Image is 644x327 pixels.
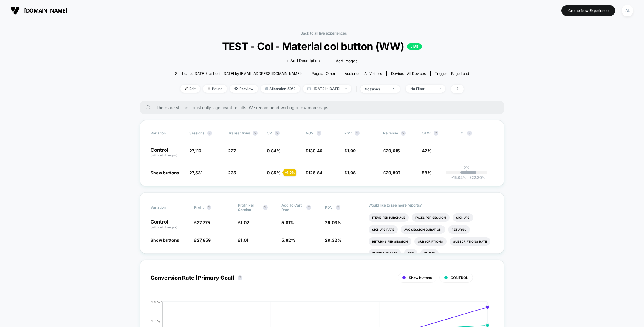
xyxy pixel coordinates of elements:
span: Show buttons [151,238,179,243]
span: --- [461,149,493,158]
button: ? [263,205,268,210]
li: Subscriptions [414,237,447,246]
span: 29.03 % [325,220,341,225]
span: other [326,71,335,76]
div: AL [622,5,633,16]
span: 27,775 [197,220,210,225]
span: 227 [228,148,236,153]
span: £ [306,170,322,175]
span: 27,531 [189,170,202,175]
button: ? [238,275,242,280]
button: ? [401,131,406,136]
span: PSV [344,131,352,135]
tspan: 1.05% [151,319,160,323]
p: Would like to see more reports? [369,203,493,207]
span: All Visitors [364,71,382,76]
button: ? [207,131,212,136]
li: Subscriptions Rate [450,237,490,246]
span: (without changes) [151,225,177,229]
span: Edit [180,85,200,93]
span: £ [238,238,248,243]
span: PDV [325,205,333,210]
img: calendar [307,87,311,90]
li: Returns Per Session [369,237,411,246]
span: Preview [230,85,258,93]
span: Start date: [DATE] (Last edit [DATE] by [EMAIL_ADDRESS][DOMAIN_NAME]) [175,71,302,76]
span: 29,615 [386,148,400,153]
li: Returns [448,225,470,234]
span: TEST - Col - Material col button (WW) [190,40,454,52]
span: There are still no statistically significant results. We recommend waiting a few more days [156,105,492,110]
img: end [208,87,210,90]
span: Add To Cart Rate [281,203,304,212]
button: ? [306,205,311,210]
span: £ [344,148,356,153]
li: Signups Rate [369,225,398,234]
div: No Filter [410,86,434,91]
span: Sessions [189,131,204,135]
span: 1.02 [241,220,249,225]
li: Pages Per Session [412,213,450,222]
span: (without changes) [151,154,177,157]
span: -15.04 % [451,175,466,180]
span: £ [194,238,211,243]
div: sessions [365,87,389,91]
span: CONTROL [451,275,468,280]
span: 1.09 [347,148,356,153]
span: Variation [151,203,183,212]
button: ? [317,131,321,136]
span: 5.82 % [281,238,295,243]
button: ? [434,131,438,136]
li: Ctr [404,249,417,258]
li: Avg Session Duration [401,225,445,234]
span: | [354,85,360,93]
tspan: 1.40% [151,300,160,303]
span: + [469,175,472,180]
div: Audience: [345,71,382,76]
span: 130.46 [308,148,322,153]
span: 0.84 % [267,148,281,153]
span: Pause [203,85,227,93]
span: [DOMAIN_NAME] [24,7,67,14]
span: + Add Description [287,58,320,64]
button: ? [467,131,472,136]
button: ? [355,131,360,136]
span: CR [267,131,272,135]
span: Page Load [451,71,469,76]
img: edit [185,87,188,90]
span: 42% [422,148,431,153]
li: Clicks [420,249,439,258]
button: ? [207,205,211,210]
span: 235 [228,170,236,175]
button: ? [336,205,340,210]
li: Items Per Purchase [369,213,409,222]
span: Revenue [383,131,398,135]
span: Profit [194,205,204,210]
span: OTW [422,131,455,136]
span: £ [383,148,400,153]
p: Control [151,219,188,230]
span: Transactions [228,131,250,135]
span: £ [383,170,400,175]
div: + 1.9 % [283,169,296,176]
span: Device: [386,71,430,76]
span: [DATE] - [DATE] [303,85,351,93]
button: ? [275,131,280,136]
span: £ [194,220,210,225]
img: Visually logo [11,6,20,15]
p: LIVE [407,43,422,50]
p: Control [151,148,183,158]
span: £ [306,148,322,153]
span: + Add Images [332,58,357,63]
div: Pages: [312,71,335,76]
a: < Back to all live experiences [297,31,347,35]
span: 22.30 % [466,175,485,180]
button: [DOMAIN_NAME] [9,6,69,15]
span: Variation [151,131,183,136]
p: | [466,170,467,174]
img: end [393,88,395,89]
span: Show buttons [151,170,179,175]
span: £ [238,220,249,225]
span: 58% [422,170,431,175]
span: Profit Per Session [238,203,260,212]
